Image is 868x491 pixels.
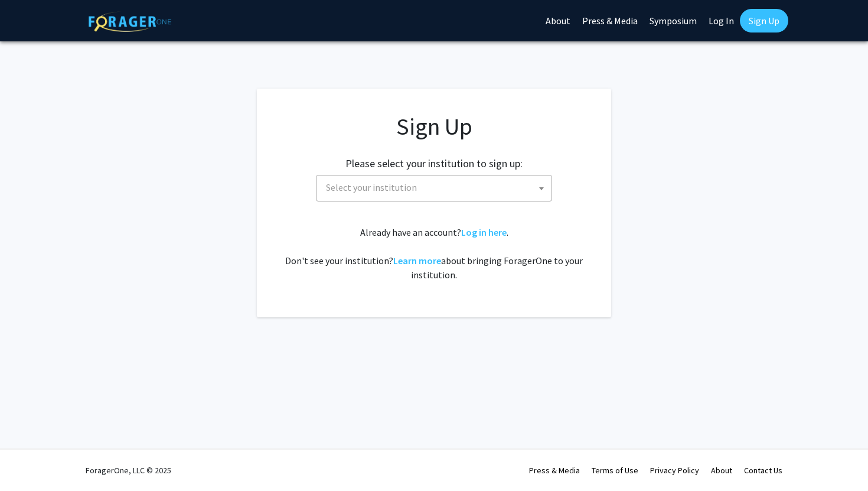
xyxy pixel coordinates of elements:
[345,157,523,170] h2: Please select your institution to sign up:
[529,465,580,476] a: Press & Media
[711,465,732,476] a: About
[280,112,588,141] h1: Sign Up
[592,465,638,476] a: Terms of Use
[86,450,171,491] div: ForagerOne, LLC © 2025
[461,226,507,238] a: Log in here
[744,465,782,476] a: Contact Us
[9,438,50,482] iframe: Chat
[321,175,552,200] span: Select your institution
[89,11,171,32] img: ForagerOne Logo
[650,465,699,476] a: Privacy Policy
[326,181,417,193] span: Select your institution
[393,255,441,266] a: Learn more about bringing ForagerOne to your institution
[280,225,588,282] div: Already have an account? . Don't see your institution? about bringing ForagerOne to your institut...
[316,175,552,201] span: Select your institution
[740,9,788,32] a: Sign Up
